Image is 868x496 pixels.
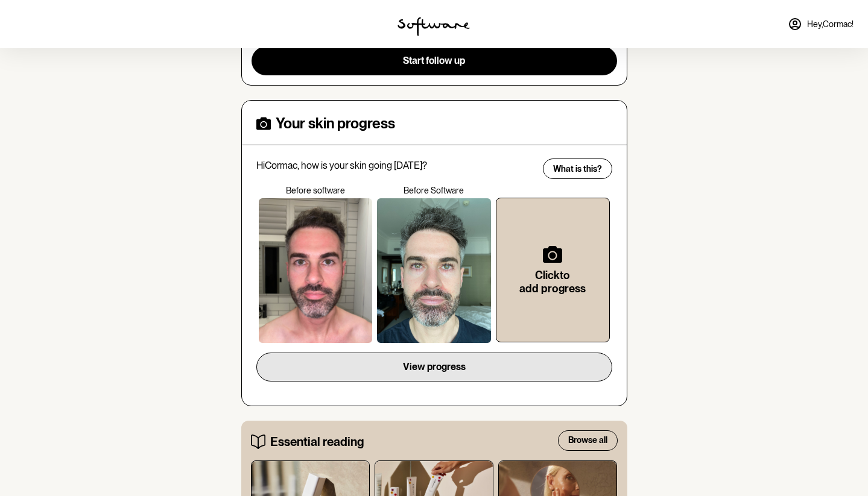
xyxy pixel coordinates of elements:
[252,46,617,75] button: Start follow up
[270,435,364,449] h5: Essential reading
[558,430,618,451] button: Browse all
[403,361,466,372] span: View progress
[516,269,590,295] h6: Click to add progress
[543,159,612,179] button: What is this?
[256,353,612,381] button: View progress
[375,186,493,196] p: Before Software
[398,17,470,36] img: software logo
[256,160,535,171] p: Hi Cormac , how is your skin going [DATE]?
[781,10,861,39] a: Hey,Cormac!
[403,55,465,66] span: Start follow up
[568,435,607,445] span: Browse all
[276,115,395,133] h4: Your skin progress
[256,186,375,196] p: Before software
[553,164,602,174] span: What is this?
[807,19,854,30] span: Hey, Cormac !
